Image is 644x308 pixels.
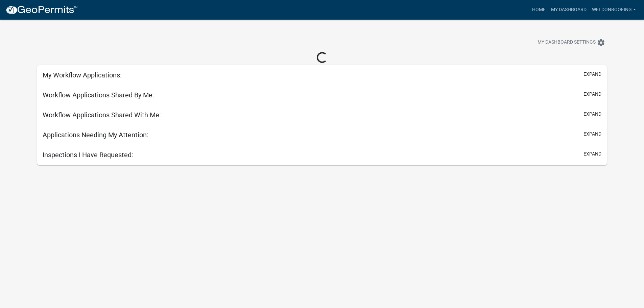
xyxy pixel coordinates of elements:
[532,36,611,49] button: My Dashboard Settingssettings
[43,71,122,79] h5: My Workflow Applications:
[43,111,161,119] h5: Workflow Applications Shared With Me:
[43,131,148,139] h5: Applications Needing My Attention:
[583,131,601,138] button: expand
[597,39,605,47] i: settings
[583,150,601,158] button: expand
[583,71,601,78] button: expand
[529,3,548,16] a: Home
[538,39,596,47] span: My Dashboard Settings
[583,111,601,118] button: expand
[548,3,589,16] a: My Dashboard
[583,91,601,98] button: expand
[589,3,639,16] a: weldonroofing
[43,151,133,159] h5: Inspections I Have Requested:
[43,91,154,99] h5: Workflow Applications Shared By Me:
